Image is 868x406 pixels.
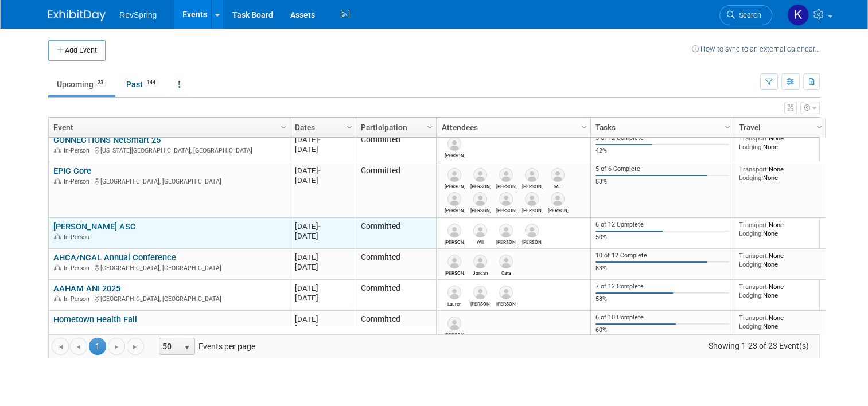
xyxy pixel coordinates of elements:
div: 42% [595,147,730,155]
span: In-Person [64,233,93,241]
span: 23 [94,79,107,87]
div: Raymond Vogel [496,237,516,245]
img: In-Person Event [54,233,61,239]
td: Committed [356,218,436,249]
span: Go to the previous page [74,342,83,352]
div: Eric Langlee [445,268,465,276]
a: Column Settings [578,118,591,135]
div: Paul Mulbah [445,330,465,338]
img: Casey Williams [447,168,461,182]
a: Hometown Health Fall [53,314,137,325]
span: Go to the last page [131,342,140,352]
span: Column Settings [345,123,354,132]
div: [DATE] [295,175,351,185]
img: Paul Mulbah [447,317,461,330]
img: In-Person Event [54,178,61,184]
a: [PERSON_NAME] ASC [53,221,136,232]
span: In-Person [64,147,93,154]
button: Add Event [48,40,106,61]
div: None None [739,252,822,268]
div: [DATE] [295,166,351,175]
a: Attendees [442,118,583,137]
span: Transport: [739,314,769,322]
span: select [182,343,192,352]
img: Eric Langlee [447,255,461,268]
img: Will Spears [473,224,487,237]
img: Raymond Vogel [499,224,513,237]
div: Scott Cyliax [470,206,491,213]
img: Chad Zingler [499,286,513,299]
span: Lodging: [739,322,763,330]
a: Search [719,5,772,25]
a: Go to the next page [108,338,125,355]
span: In-Person [64,295,93,303]
td: Committed [356,249,436,280]
span: Lodging: [739,229,763,237]
div: [DATE] [295,252,351,262]
div: David McCullough [522,206,542,213]
div: James (Jim) Hosty [445,237,465,245]
span: Column Settings [723,123,732,132]
div: Jennifer Hartzler [496,206,516,213]
span: Go to the first page [56,342,65,352]
a: How to sync to an external calendar... [692,45,820,53]
img: Scott Cyliax [473,192,487,206]
span: Lodging: [739,143,763,151]
span: - [318,135,321,144]
img: Jennifer Hartzler [499,192,513,206]
span: 1 [89,338,106,355]
a: Column Settings [344,118,356,135]
div: None None [739,283,822,299]
div: Jake Rahn [445,206,465,213]
div: [DATE] [295,262,351,272]
div: Chad Zingler [496,299,516,307]
div: 60% [595,326,730,334]
a: AAHAM ANI 2025 [53,283,120,294]
img: Lauren Gerber [447,286,461,299]
span: In-Person [64,178,93,185]
span: Transport: [739,252,769,260]
div: Casey Williams [445,182,465,189]
a: Column Settings [424,118,437,135]
span: - [318,284,321,292]
div: Will Spears [470,237,491,245]
span: Lodging: [739,174,763,182]
img: Kennon Askew [473,168,487,182]
img: In-Person Event [54,295,61,301]
a: Go to the previous page [70,338,87,355]
img: Nicole Rogas [499,168,513,182]
div: 7 of 12 Complete [595,283,730,291]
span: Column Settings [279,123,288,132]
a: EPIC Core [53,166,91,176]
a: Event [53,118,282,137]
td: Committed [356,131,436,162]
div: 6 of 12 Complete [595,221,730,229]
span: - [318,253,321,261]
span: 144 [143,79,159,87]
img: Kelsey Culver [787,4,809,26]
div: Eric Langlee [445,151,465,158]
span: Transport: [739,165,769,173]
div: 5 of 6 Complete [595,165,730,173]
a: Column Settings [813,118,826,135]
div: Nick Nunez [522,182,542,189]
div: None None [739,221,822,237]
div: Jordan Sota [470,268,491,276]
a: Past144 [118,73,168,95]
div: 5 of 12 Complete [595,134,730,142]
img: In-Person Event [54,147,61,153]
img: Jake Rahn [447,192,461,206]
div: 58% [595,295,730,303]
div: Nicole Rogas [496,182,516,189]
div: [DATE] [295,314,351,324]
img: Monica Agate [551,192,565,206]
div: [DATE] [295,283,351,293]
span: - [318,166,321,175]
a: Dates [295,118,348,137]
img: ExhibitDay [48,10,106,21]
div: 83% [595,178,730,186]
span: Transport: [739,221,769,229]
a: Column Settings [278,118,290,135]
img: Patrick Kimpler [473,286,487,299]
span: Lodging: [739,260,763,268]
